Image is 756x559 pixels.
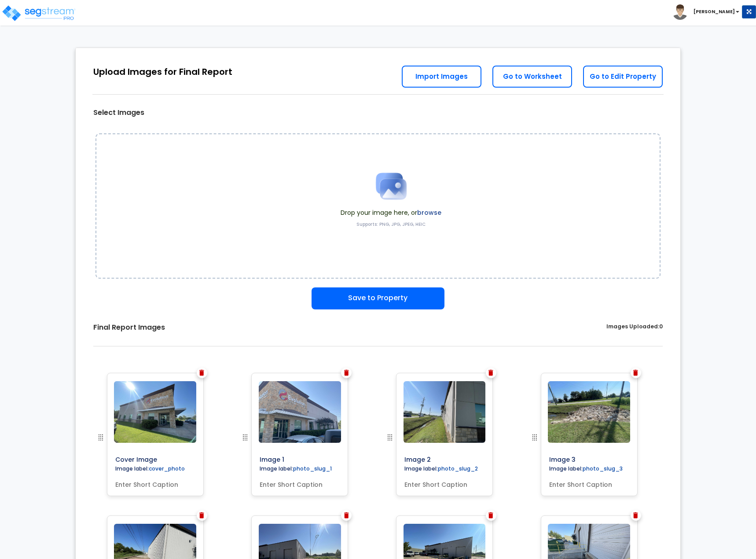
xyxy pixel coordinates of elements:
[112,465,188,474] label: Image label:
[672,4,688,20] img: avatar.png
[93,66,232,78] div: Upload Images for Final Report
[199,512,204,519] img: Trash Icon
[492,66,572,88] a: Go to Worksheet
[583,465,623,472] label: photo_slug_3
[546,465,626,474] label: Image label:
[95,432,106,443] img: drag handle
[356,221,426,228] label: Supports: PNG, JPG, JPEG, HEIC
[240,432,250,443] img: drag handle
[199,370,204,376] img: Trash Icon
[583,66,663,88] a: Go to Edit Property
[256,477,343,489] input: Enter Short Caption
[369,164,413,208] img: Upload Icon
[256,465,335,474] label: Image label:
[312,287,444,309] button: Save to Property
[659,323,663,330] span: 0
[402,66,481,88] a: Import Images
[385,432,395,443] img: drag handle
[112,477,199,489] input: Enter Short Caption
[488,512,493,519] img: Trash Icon
[606,323,663,333] label: Images Uploaded:
[341,208,441,217] span: Drop your image here, or
[633,370,638,376] img: Trash Icon
[149,465,185,472] label: cover_photo
[401,477,488,489] input: Enter Short Caption
[438,465,478,472] label: photo_slug_2
[633,512,638,519] img: Trash Icon
[694,8,735,15] b: [PERSON_NAME]
[344,512,349,519] img: Trash Icon
[93,323,165,333] label: Final Report Images
[529,432,540,443] img: drag handle
[93,108,144,118] label: Select Images
[344,370,349,376] img: Trash Icon
[293,465,332,472] label: photo_slug_1
[546,477,633,489] input: Enter Short Caption
[401,465,481,474] label: Image label:
[1,4,76,22] img: logo_pro_r.png
[417,208,441,217] label: browse
[488,370,493,376] img: Trash Icon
